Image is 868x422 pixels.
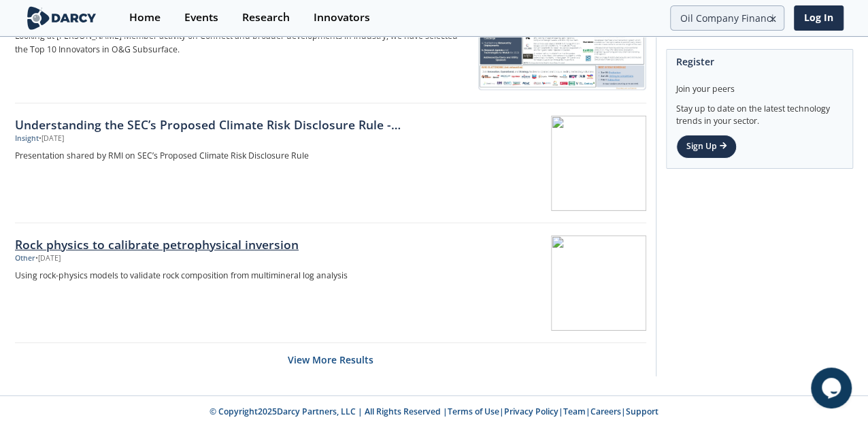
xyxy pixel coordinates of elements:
div: Understanding the SEC’s Proposed Climate Risk Disclosure Rule - Presentation [15,116,465,133]
div: Events [184,12,218,23]
a: Terms of Use [448,406,499,417]
a: Support [626,406,658,417]
input: Advanced Search [670,5,784,31]
div: • [DATE] [39,133,64,144]
div: Insight [15,133,39,144]
a: Privacy Policy [504,406,558,417]
img: logo-wide.svg [24,6,99,30]
button: Load More Results [288,343,373,376]
a: Understanding the SEC’s Proposed Climate Risk Disclosure Rule - Presentation Insight •[DATE] Pres... [15,103,646,223]
p: Looking at [PERSON_NAME] Member activity on Connect and broader developments in industry, we have... [15,29,465,56]
p: © Copyright 2025 Darcy Partners, LLC | All Rights Reserved | | | | | [105,406,763,418]
iframe: chat widget [811,368,854,408]
a: Team [563,406,586,417]
div: Stay up to date on the latest technology trends in your sector. [676,95,843,127]
div: Research [242,12,290,23]
a: Log In [794,5,844,31]
a: Careers [590,406,621,417]
div: Other [15,253,35,264]
p: Presentation shared by RMI on SEC’s Proposed Climate Risk Disclosure Rule [15,149,465,163]
div: Join your peers [676,74,843,95]
a: Rock physics to calibrate petrophysical inversion Other •[DATE] Using rock-physics models to vali... [15,223,646,343]
div: Rock physics to calibrate petrophysical inversion [15,236,465,253]
a: Sign Up [676,135,737,158]
div: • [DATE] [35,253,61,264]
div: Register [676,50,843,74]
div: Innovators [314,12,370,23]
div: Home [129,12,161,23]
p: Using rock-physics models to validate rock composition from multimineral log analysis [15,269,465,282]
